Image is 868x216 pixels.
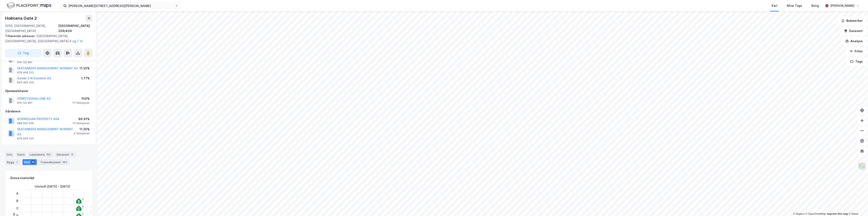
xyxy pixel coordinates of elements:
[17,101,32,105] div: 916 122 861
[67,3,175,9] input: Søk på adresse, matrikkel, gårdeiere, leietakere eller personer
[787,3,802,8] div: Mine Tags
[17,71,34,74] div: 979 956 223
[35,184,70,189] div: Utstedt : [DATE] - [DATE]
[17,122,34,125] div: 988 622 036
[17,137,34,140] div: 979 956 223
[830,3,854,8] div: [PERSON_NAME]
[82,213,83,215] div: 2
[840,27,866,35] button: Datasett
[5,109,92,114] div: Gårdeiere
[15,190,20,197] div: A
[15,205,20,212] div: C
[62,160,68,164] div: 194
[72,96,90,101] div: 100%
[858,162,866,170] img: Z
[72,101,90,105] div: 77 Seksjoner
[847,57,866,66] button: Tags
[58,23,92,34] div: [GEOGRAPHIC_DATA], 209/439
[10,175,34,181] div: Enova statistikk
[5,34,89,44] div: [GEOGRAPHIC_DATA], [GEOGRAPHIC_DATA], [GEOGRAPHIC_DATA] 6
[5,159,21,165] div: Bygg
[82,205,83,208] div: 9
[15,197,20,205] div: B
[838,17,866,25] button: Bokmerker
[847,196,868,216] iframe: Chat Widget
[5,23,58,34] div: 0250, [GEOGRAPHIC_DATA], [GEOGRAPHIC_DATA]
[16,151,26,157] div: Eiere
[39,159,70,165] div: Transaksjoner
[17,81,34,84] div: 845 820 422
[5,34,36,38] span: Tilhørende adresser:
[7,2,51,9] img: logo.f888ab2527a4732fd821a326f86c7f29.svg
[46,152,51,157] div: 150
[5,49,42,57] button: Tag
[793,212,805,215] a: Mapbox
[811,3,819,8] div: Bolig
[5,15,38,22] div: Holmens Gate 2
[81,76,90,81] div: 1.77%
[15,160,19,164] div: 1
[22,159,37,165] div: ESG
[28,151,53,157] div: Leietakere
[5,151,14,157] div: Info
[72,122,90,125] div: 72 Seksjoner
[31,160,35,164] div: 16
[5,88,92,94] div: Hjemmelshaver
[805,212,826,215] a: OpenStreetMap
[846,47,866,56] button: Filter
[827,212,848,215] a: Improve this map
[74,127,90,132] div: 11.35%
[55,151,76,157] div: Datasett
[842,37,866,45] button: Analyse
[82,198,83,201] div: 3
[70,152,74,157] div: 4
[79,66,90,71] div: 11.35%
[17,61,32,64] div: 916 122 861
[772,3,778,8] div: Kart
[72,116,90,122] div: 86.91%
[74,132,90,135] div: 4 Seksjoner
